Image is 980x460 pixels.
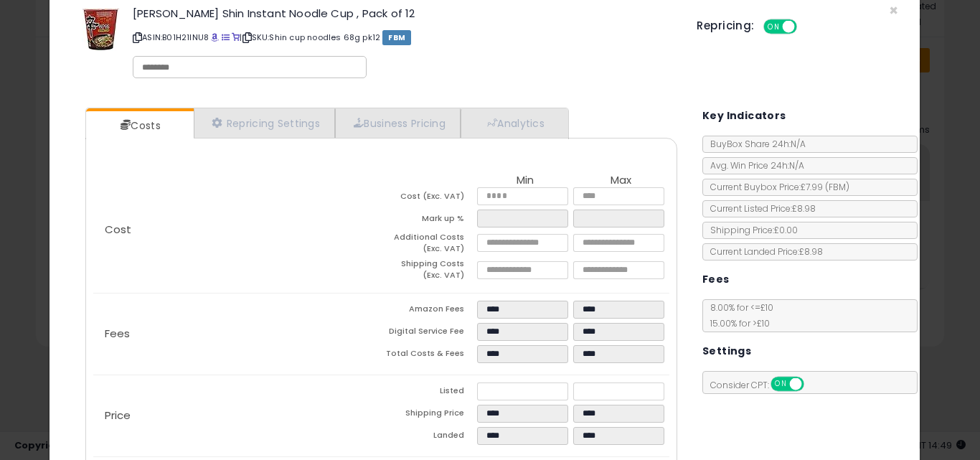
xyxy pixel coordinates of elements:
[703,245,823,258] span: Current Landed Price: £8.98
[381,345,477,367] td: Total Costs & Fees
[335,108,461,138] a: Business Pricing
[703,301,773,329] span: 8.00 % for <= £10
[86,111,192,140] a: Costs
[133,26,675,49] p: ASIN: B01H21INU8 | SKU: Shin cup noodles 68g pk12
[381,405,477,427] td: Shipping Price
[381,301,477,323] td: Amazon Fees
[381,323,477,345] td: Digital Service Fee
[381,382,477,405] td: Listed
[702,107,786,125] h5: Key Indicators
[697,20,754,32] h5: Repricing:
[825,181,849,193] span: ( FBM )
[772,378,790,390] span: ON
[703,317,770,329] span: 15.00 % for > £10
[477,174,573,187] th: Min
[381,210,477,232] td: Mark up %
[232,32,240,43] a: Your listing only
[765,21,783,33] span: ON
[382,30,411,45] span: FBM
[702,271,730,288] h5: Fees
[703,159,804,172] span: Avg. Win Price 24h: N/A
[194,108,336,138] a: Repricing Settings
[133,8,675,19] h3: [PERSON_NAME] Shin Instant Noodle Cup , Pack of 12
[703,181,849,193] span: Current Buybox Price:
[794,21,817,33] span: OFF
[573,174,669,187] th: Max
[82,8,120,51] img: 511iEjdARlL._SL60_.jpg
[93,224,382,235] p: Cost
[801,378,824,390] span: OFF
[381,232,477,258] td: Additional Costs (Exc. VAT)
[703,202,816,215] span: Current Listed Price: £8.98
[381,258,477,285] td: Shipping Costs (Exc. VAT)
[381,427,477,449] td: Landed
[93,328,382,339] p: Fees
[211,32,219,43] a: BuyBox page
[703,379,823,391] span: Consider CPT:
[703,224,798,236] span: Shipping Price: £0.00
[702,342,751,360] h5: Settings
[461,108,567,138] a: Analytics
[801,181,849,193] span: £7.99
[381,187,477,210] td: Cost (Exc. VAT)
[222,32,230,43] a: All offer listings
[93,410,382,421] p: Price
[703,138,806,150] span: BuyBox Share 24h: N/A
